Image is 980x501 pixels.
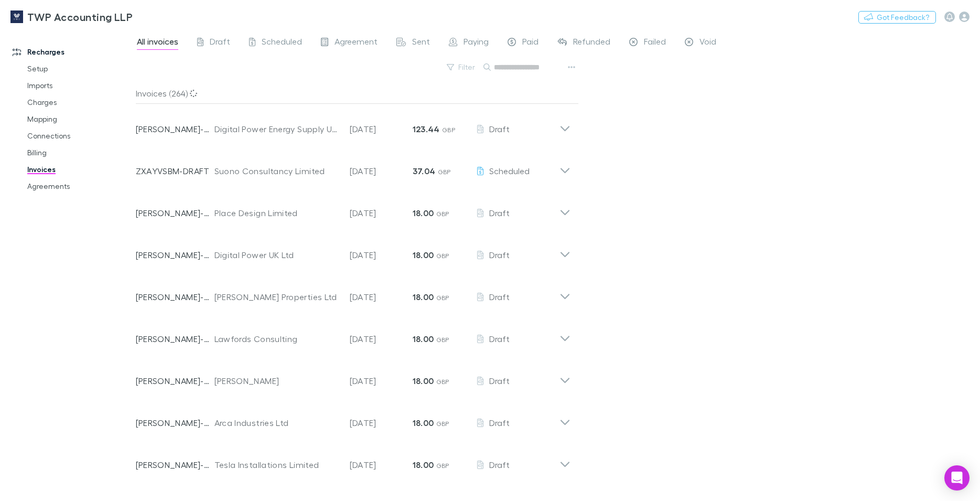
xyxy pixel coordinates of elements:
[413,460,434,470] strong: 18.00
[214,123,339,135] div: Digital Power Energy Supply UK Limited
[413,250,434,260] strong: 18.00
[436,210,449,218] span: GBP
[127,356,579,398] div: [PERSON_NAME]-0312[PERSON_NAME][DATE]18.00 GBPDraft
[2,44,143,60] a: Recharges
[214,459,339,471] div: Tesla Installations Limited
[136,459,214,471] p: [PERSON_NAME]-0292
[436,336,449,344] span: GBP
[350,333,413,345] p: [DATE]
[214,291,339,303] div: [PERSON_NAME] Properties Ltd
[127,188,579,230] div: [PERSON_NAME]-0032Place Design Limited[DATE]18.00 GBPDraft
[350,165,413,177] p: [DATE]
[436,378,449,386] span: GBP
[489,418,510,428] span: Draft
[489,250,510,260] span: Draft
[127,104,579,146] div: [PERSON_NAME]-0285Digital Power Energy Supply UK Limited[DATE]123.44 GBPDraft
[350,123,413,135] p: [DATE]
[350,291,413,303] p: [DATE]
[413,166,436,176] strong: 37.04
[127,146,579,188] div: ZXAYVSBM-DRAFTSuono Consultancy Limited[DATE]37.04 GBPScheduled
[214,249,339,261] div: Digital Power UK Ltd
[441,61,481,73] button: Filter
[137,36,178,50] span: All invoices
[644,36,666,50] span: Failed
[136,249,214,261] p: [PERSON_NAME]-0217
[412,36,430,50] span: Sent
[413,124,440,134] strong: 123.44
[350,459,413,471] p: [DATE]
[210,36,230,50] span: Draft
[489,460,510,470] span: Draft
[858,11,936,24] button: Got Feedback?
[136,123,214,135] p: [PERSON_NAME]-0285
[10,10,23,23] img: TWP Accounting LLP's Logo
[489,376,510,386] span: Draft
[350,207,413,219] p: [DATE]
[136,165,214,177] p: ZXAYVSBM-DRAFT
[413,418,434,428] strong: 18.00
[127,272,579,314] div: [PERSON_NAME]-0160[PERSON_NAME] Properties Ltd[DATE]18.00 GBPDraft
[335,36,378,50] span: Agreement
[262,36,302,50] span: Scheduled
[438,168,451,176] span: GBP
[573,36,610,50] span: Refunded
[136,375,214,387] p: [PERSON_NAME]-0312
[489,166,530,176] span: Scheduled
[136,207,214,219] p: [PERSON_NAME]-0032
[214,375,339,387] div: [PERSON_NAME]
[214,207,339,219] div: Place Design Limited
[17,127,143,144] a: Connections
[413,334,434,344] strong: 18.00
[413,208,434,218] strong: 18.00
[489,208,510,218] span: Draft
[944,465,970,491] div: Open Intercom Messenger
[464,36,489,50] span: Paying
[136,333,214,345] p: [PERSON_NAME]-0106
[350,375,413,387] p: [DATE]
[17,144,143,161] a: Billing
[214,165,339,177] div: Suono Consultancy Limited
[413,292,434,302] strong: 18.00
[489,292,510,302] span: Draft
[413,376,434,386] strong: 18.00
[17,94,143,111] a: Charges
[17,60,143,77] a: Setup
[136,417,214,429] p: [PERSON_NAME]-0319
[522,36,539,50] span: Paid
[442,126,455,134] span: GBP
[17,111,143,127] a: Mapping
[489,334,510,344] span: Draft
[350,249,413,261] p: [DATE]
[699,36,716,50] span: Void
[4,4,139,29] a: TWP Accounting LLP
[27,10,133,23] h3: TWP Accounting LLP
[17,161,143,178] a: Invoices
[436,420,449,428] span: GBP
[436,252,449,260] span: GBP
[489,124,510,134] span: Draft
[214,333,339,345] div: Lawfords Consulting
[350,417,413,429] p: [DATE]
[436,462,449,470] span: GBP
[136,291,214,303] p: [PERSON_NAME]-0160
[127,314,579,356] div: [PERSON_NAME]-0106Lawfords Consulting[DATE]18.00 GBPDraft
[127,398,579,440] div: [PERSON_NAME]-0319Arca Industries Ltd[DATE]18.00 GBPDraft
[127,230,579,272] div: [PERSON_NAME]-0217Digital Power UK Ltd[DATE]18.00 GBPDraft
[214,417,339,429] div: Arca Industries Ltd
[436,294,449,302] span: GBP
[127,440,579,482] div: [PERSON_NAME]-0292Tesla Installations Limited[DATE]18.00 GBPDraft
[17,178,143,195] a: Agreements
[17,77,143,94] a: Imports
